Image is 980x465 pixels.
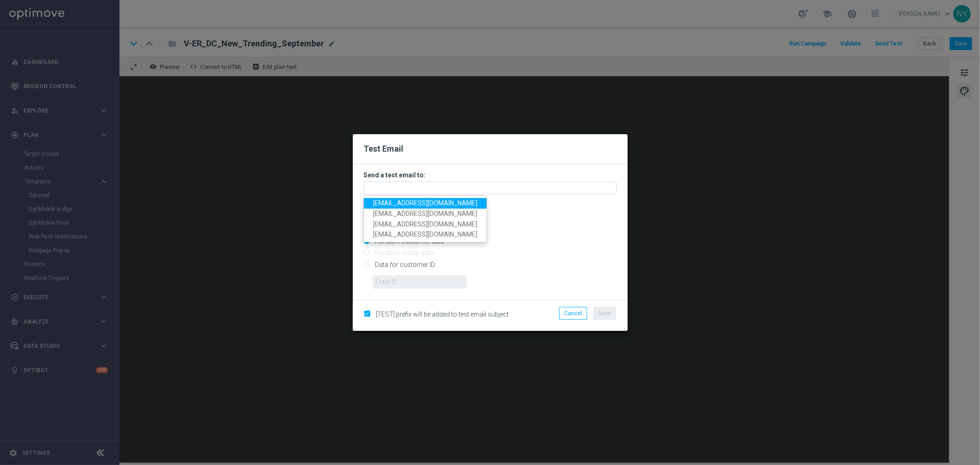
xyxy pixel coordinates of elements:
[364,171,617,179] h3: Send a test email to:
[373,220,477,227] span: [EMAIL_ADDRESS][DOMAIN_NAME]
[373,276,466,289] input: Enter ID
[593,307,616,320] button: Send
[364,197,617,205] p: Separate multiple addresses with commas
[364,143,617,154] h2: Test Email
[373,231,477,238] span: [EMAIL_ADDRESS][DOMAIN_NAME]
[598,310,611,317] span: Send
[364,198,487,209] a: [EMAIL_ADDRESS][DOMAIN_NAME]
[364,209,487,219] a: [EMAIL_ADDRESS][DOMAIN_NAME]
[376,311,509,318] span: [TEST] prefix will be added to test email subject
[559,307,587,320] button: Cancel
[364,223,617,232] p: Email with customer data
[373,210,477,217] span: [EMAIL_ADDRESS][DOMAIN_NAME]
[373,199,477,207] span: [EMAIL_ADDRESS][DOMAIN_NAME]
[364,229,487,240] a: [EMAIL_ADDRESS][DOMAIN_NAME]
[364,219,487,229] a: [EMAIL_ADDRESS][DOMAIN_NAME]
